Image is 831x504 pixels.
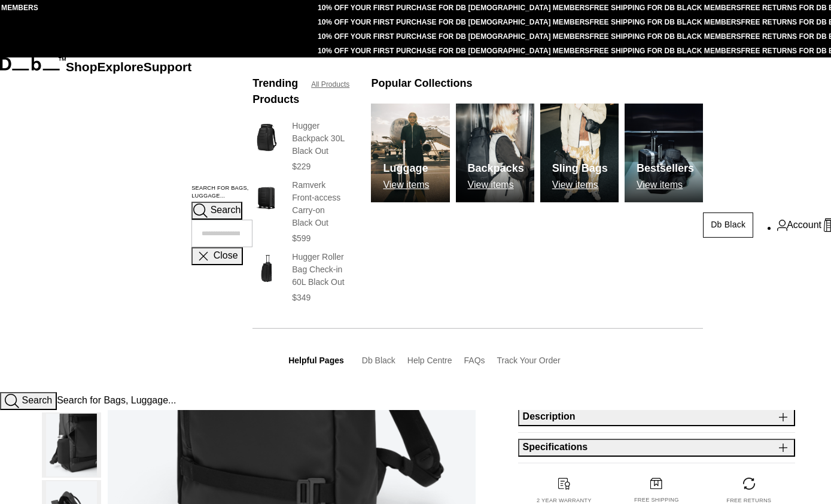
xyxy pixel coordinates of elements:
[46,414,97,476] img: Daypack 17L Black Out
[589,4,741,12] a: FREE SHIPPING FOR DB BLACK MEMBERS
[703,212,753,238] a: Db Black
[518,439,795,457] button: Specifications
[371,104,449,202] a: Db Luggage View items
[292,120,347,157] h3: Hugger Backpack 30L Black Out
[191,202,242,220] button: Search
[98,60,144,74] a: Explore
[318,18,589,26] a: 10% OFF YOUR FIRST PURCHASE FOR DB [DEMOGRAPHIC_DATA] MEMBERS
[552,160,608,177] h3: Sling Bags
[456,104,534,202] a: Db Backpacks View items
[66,60,98,74] a: Shop
[252,251,347,304] a: Hugger Roller Bag Check-in 60L Black Out Hugger Roller Bag Check-in 60L Black Out $349
[42,412,101,478] button: Daypack 17L Black Out
[66,57,191,392] nav: Main Navigation
[292,233,311,243] span: $599
[456,104,534,202] img: Db
[787,218,821,232] span: Account
[288,354,344,367] h3: Helpful Pages
[589,47,741,55] a: FREE SHIPPING FOR DB BLACK MEMBERS
[625,104,703,202] img: Db
[191,184,252,201] label: Search for Bags, Luggage...
[777,218,821,232] a: Account
[191,247,242,265] button: Close
[22,395,52,405] span: Search
[407,356,452,365] a: Help Centre
[552,180,608,190] p: View items
[144,60,192,74] a: Support
[464,356,485,365] a: FAQs
[214,251,238,261] span: Close
[589,18,741,26] a: FREE SHIPPING FOR DB BLACK MEMBERS
[371,104,449,202] img: Db
[252,179,347,245] a: Ramverk Front-access Carry-on Black Out Ramverk Front-access Carry-on Black Out $599
[468,160,524,177] h3: Backpacks
[637,180,694,190] p: View items
[211,205,241,215] span: Search
[637,160,694,177] h3: Bestsellers
[540,104,619,202] img: Db
[292,293,311,302] span: $349
[252,251,280,286] img: Hugger Roller Bag Check-in 60L Black Out
[292,179,347,229] h3: Ramverk Front-access Carry-on Black Out
[252,120,280,155] img: Hugger Backpack 30L Black Out
[318,32,589,41] a: 10% OFF YOUR FIRST PURCHASE FOR DB [DEMOGRAPHIC_DATA] MEMBERS
[292,251,347,289] h3: Hugger Roller Bag Check-in 60L Black Out
[252,75,299,108] h3: Trending Products
[383,160,429,177] h3: Luggage
[318,47,589,55] a: 10% OFF YOUR FIRST PURCHASE FOR DB [DEMOGRAPHIC_DATA] MEMBERS
[318,4,589,12] a: 10% OFF YOUR FIRST PURCHASE FOR DB [DEMOGRAPHIC_DATA] MEMBERS
[362,356,395,365] a: Db Black
[252,179,280,214] img: Ramverk Front-access Carry-on Black Out
[518,408,795,426] button: Description
[468,180,524,190] p: View items
[252,120,347,173] a: Hugger Backpack 30L Black Out Hugger Backpack 30L Black Out $229
[383,180,429,190] p: View items
[311,79,349,90] a: All Products
[497,356,561,365] a: Track Your Order
[625,104,703,202] a: Db Bestsellers View items
[371,75,472,92] h3: Popular Collections
[292,162,311,171] span: $229
[540,104,619,202] a: Db Sling Bags View items
[589,32,741,41] a: FREE SHIPPING FOR DB BLACK MEMBERS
